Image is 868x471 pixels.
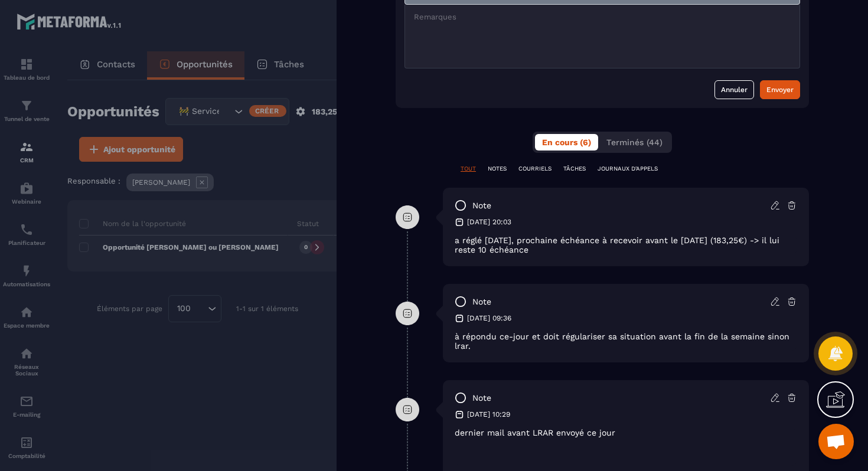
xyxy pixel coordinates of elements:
button: En cours (6) [535,134,598,151]
span: Terminés (44) [606,138,663,147]
p: note [472,296,491,308]
p: note [472,392,491,404]
p: à répondu ce-jour et doit régulariser sa situation avant la fin de la semaine sinon lrar. [455,332,797,351]
a: Ouvrir le chat [818,424,854,459]
span: En cours (6) [542,138,591,147]
p: JOURNAUX D'APPELS [598,165,658,173]
p: TÂCHES [563,165,586,173]
button: Annuler [714,80,754,99]
p: note [472,200,491,211]
p: [DATE] 09:36 [467,313,511,323]
div: Envoyer [766,84,794,96]
p: COURRIELS [518,165,552,173]
p: NOTES [488,165,507,173]
p: dernier mail avant LRAR envoyé ce jour [455,428,797,437]
button: Envoyer [760,80,800,99]
button: Terminés (44) [599,134,670,151]
p: TOUT [461,165,476,173]
p: a réglé [DATE], prochaine échéance à recevoir avant le [DATE] (183,25€) -> il lui reste 10 échéance [455,235,797,254]
p: [DATE] 10:29 [467,410,510,419]
p: [DATE] 20:03 [467,217,511,227]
